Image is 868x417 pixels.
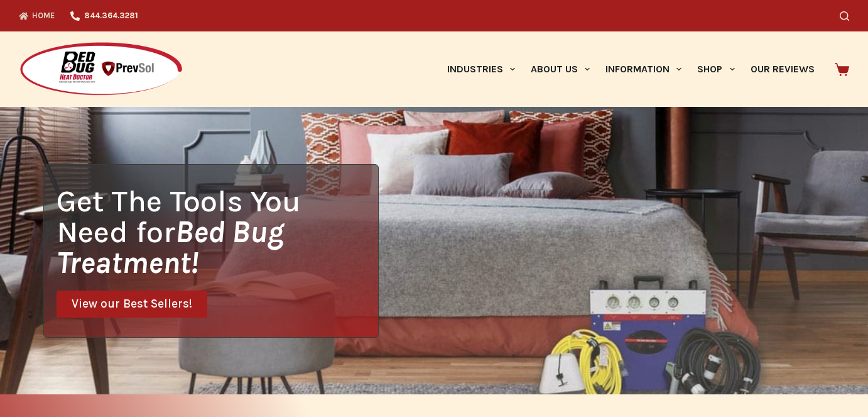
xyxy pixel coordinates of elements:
a: Our Reviews [742,31,822,107]
img: Prevsol/Bed Bug Heat Doctor [19,42,183,97]
button: Search [840,11,849,21]
nav: Primary [439,31,822,107]
a: Shop [690,31,742,107]
a: Industries [439,31,523,107]
a: Information [598,31,690,107]
h1: Get The Tools You Need for [57,186,378,278]
a: About Us [523,31,597,107]
i: Bed Bug Treatment! [57,214,284,281]
a: View our Best Sellers! [57,291,207,318]
span: View our Best Sellers! [72,298,192,310]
